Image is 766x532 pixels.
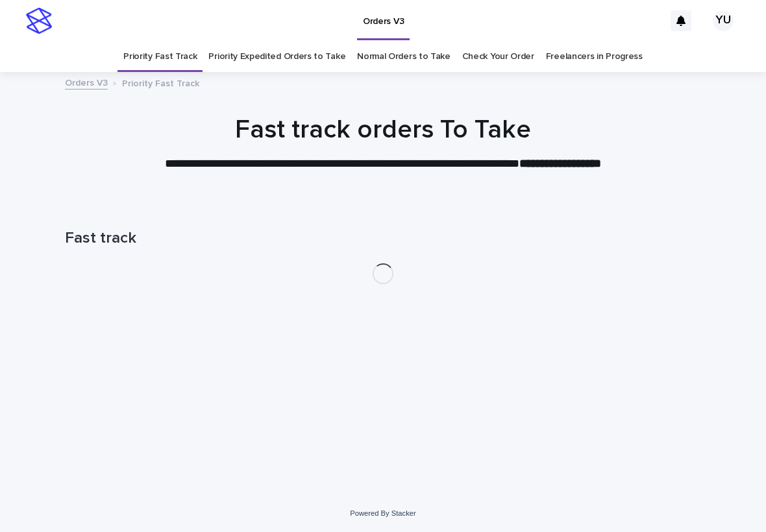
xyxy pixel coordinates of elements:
[350,509,415,517] a: Powered By Stacker
[65,229,701,248] h1: Fast track
[208,42,345,72] a: Priority Expedited Orders to Take
[546,42,643,72] a: Freelancers in Progress
[65,75,108,90] a: Orders V3
[123,42,197,72] a: Priority Fast Track
[65,114,701,145] h1: Fast track orders To Take
[122,75,199,90] p: Priority Fast Track
[357,42,451,72] a: Normal Orders to Take
[462,42,534,72] a: Check Your Order
[26,8,52,34] img: stacker-logo-s-only.png
[713,10,734,31] div: YU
